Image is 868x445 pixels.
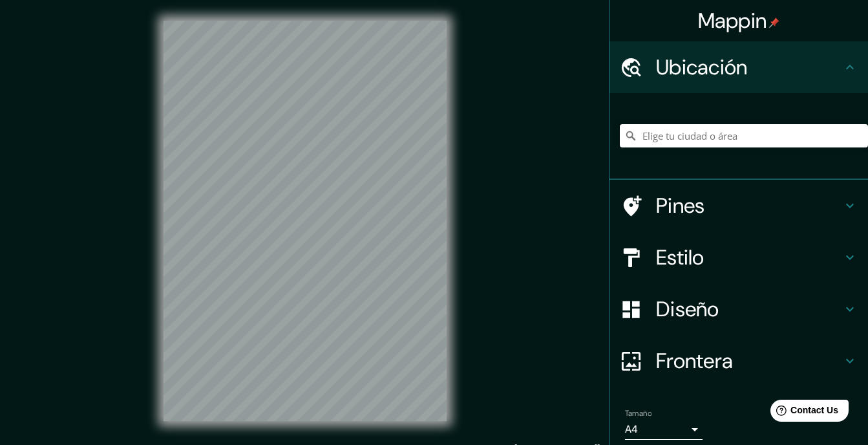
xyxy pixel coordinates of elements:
h4: Ubicación [656,54,842,80]
div: Ubicación [609,41,868,93]
div: A4 [625,419,703,440]
canvas: Mapa [164,21,447,421]
div: Estilo [609,232,868,283]
h4: Pines [656,193,842,219]
h4: Estilo [656,244,842,270]
iframe: Help widget launcher [753,395,854,431]
img: pin-icon.png [769,17,779,28]
font: Mappin [698,7,767,34]
label: Tamaño [625,408,651,419]
input: Elige tu ciudad o área [620,124,868,147]
div: Pines [609,180,868,232]
div: Diseño [609,283,868,335]
h4: Frontera [656,348,842,374]
h4: Diseño [656,296,842,322]
div: Frontera [609,335,868,387]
